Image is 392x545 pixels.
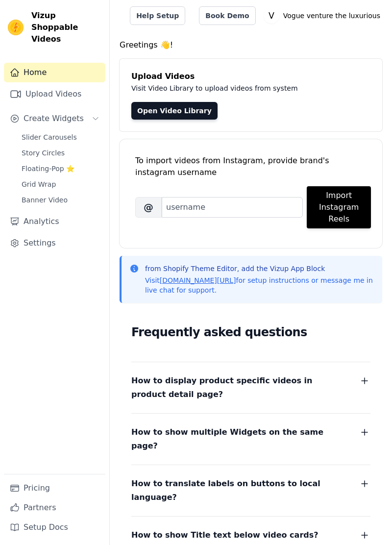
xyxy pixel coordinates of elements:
[131,374,370,401] button: How to display product specific videos in product detail page?
[135,155,367,178] div: To import videos from Instagram, provide brand's instagram username
[22,179,56,189] span: Grid Wrap
[131,528,370,542] button: How to show Title text below video cards?
[16,177,105,191] a: Grid Wrap
[4,233,105,253] a: Settings
[4,109,105,128] button: Create Widgets
[131,477,347,504] span: How to translate labels on buttons to local language?
[131,374,347,401] span: How to display product specific videos in product detail page?
[22,132,77,142] span: Slider Carousels
[160,276,236,284] a: [DOMAIN_NAME][URL]
[131,528,318,542] span: How to show Title text below video cards?
[4,498,105,518] a: Partners
[24,113,84,124] span: Create Widgets
[131,71,370,82] h4: Upload Videos
[4,212,105,231] a: Analytics
[264,7,384,25] button: V Vogue venture the luxurious
[4,63,105,82] a: Home
[22,195,68,205] span: Banner Video
[145,275,374,295] p: Visit for setup instructions or message me in live chat for support.
[269,11,274,21] text: V
[130,6,185,25] a: Help Setup
[199,6,255,25] a: Book Demo
[120,39,382,51] h4: Greetings 👋!
[135,197,162,218] span: @
[31,10,101,45] span: Vizup Shoppable Videos
[145,264,374,273] p: from Shopify Theme Editor, add the Vizup App Block
[131,425,370,453] button: How to show multiple Widgets on the same page?
[4,478,105,498] a: Pricing
[22,164,74,173] span: Floating-Pop ⭐
[131,82,370,94] p: Visit Video Library to upload videos from system
[131,425,347,453] span: How to show multiple Widgets on the same page?
[162,197,303,218] input: username
[131,322,370,342] h2: Frequently asked questions
[131,102,218,120] a: Open Video Library
[16,130,105,144] a: Slider Carousels
[16,162,105,175] a: Floating-Pop ⭐
[4,84,105,104] a: Upload Videos
[16,193,105,207] a: Banner Video
[8,20,24,35] img: Vizup
[131,477,370,504] button: How to translate labels on buttons to local language?
[22,148,65,158] span: Story Circles
[4,518,105,537] a: Setup Docs
[279,7,384,25] p: Vogue venture the luxurious
[307,186,371,228] button: Import Instagram Reels
[16,146,105,160] a: Story Circles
